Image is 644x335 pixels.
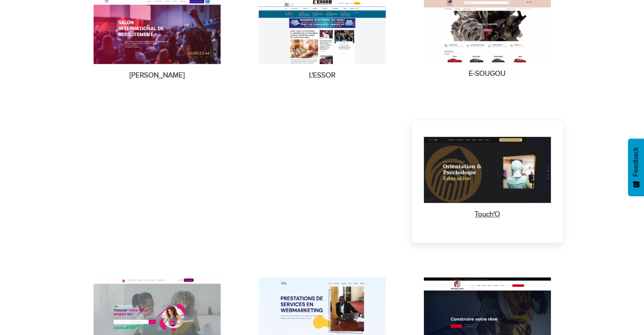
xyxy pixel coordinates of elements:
[632,147,640,177] span: Feedback
[628,138,644,196] button: Feedback - Afficher l’enquête
[255,27,390,80] a: L'ESSOR
[420,69,555,79] div: E-SOUGOU
[255,70,390,80] div: L'ESSOR
[420,26,555,79] a: E-SOUGOU
[90,27,224,80] a: [PERSON_NAME]
[424,137,551,203] img: Touch'O
[420,209,555,219] div: Touch'O
[602,293,634,325] iframe: Drift Widget Chat Controller
[90,70,224,80] div: [PERSON_NAME]
[420,166,555,219] a: Touch'O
